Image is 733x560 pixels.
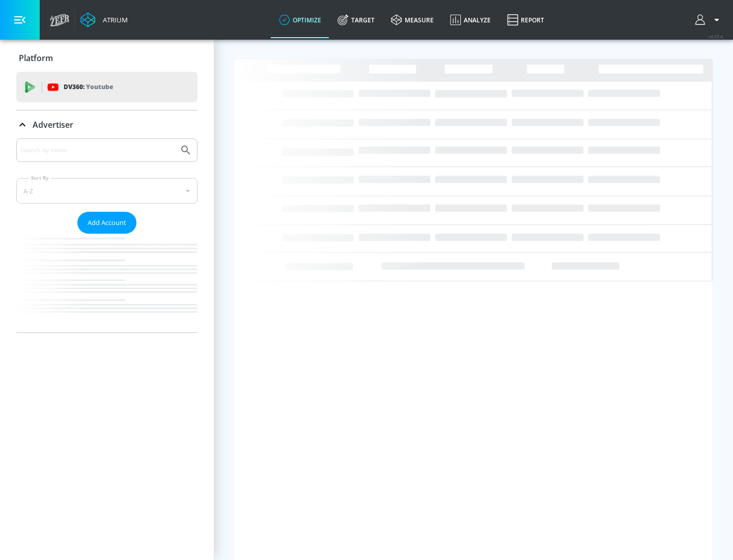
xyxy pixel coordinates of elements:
[86,81,113,92] p: Youtube
[383,2,442,38] a: measure
[77,212,136,234] button: Add Account
[16,44,198,72] div: Platform
[16,72,198,102] div: DV360: Youtube
[16,138,198,332] div: Advertiser
[19,52,53,64] p: Platform
[64,81,113,93] p: DV360:
[16,234,198,332] nav: list of Advertiser
[16,178,198,204] div: A-Z
[80,12,128,27] a: Atrium
[99,15,128,24] div: Atrium
[33,119,73,130] p: Advertiser
[442,2,499,38] a: Analyze
[329,2,383,38] a: Target
[16,110,198,139] div: Advertiser
[20,144,175,157] input: Search by name
[29,175,51,181] label: Sort By
[709,34,723,39] span: v 4.25.4
[88,217,126,229] span: Add Account
[499,2,552,38] a: Report
[271,2,329,38] a: optimize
